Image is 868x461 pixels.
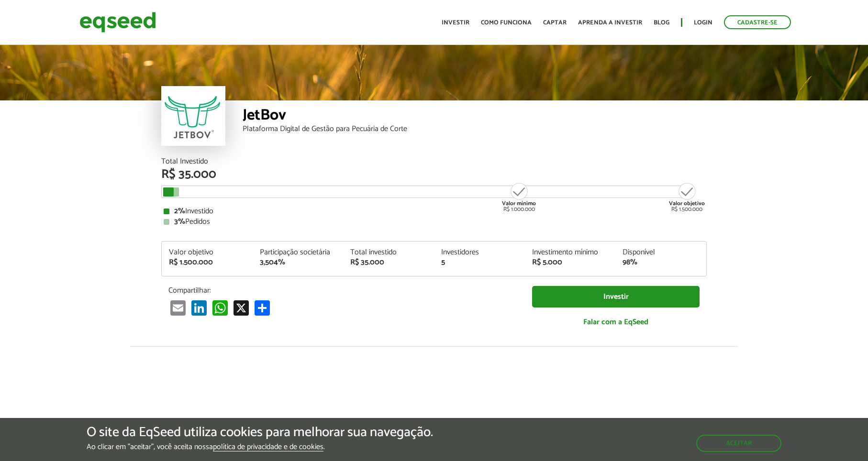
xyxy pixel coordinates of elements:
div: 98% [623,259,699,266]
div: Total investido [350,249,427,256]
p: Ao clicar em "aceitar", você aceita nossa . [87,442,433,451]
a: X [232,300,251,316]
strong: 3% [174,215,185,228]
button: Aceitar [696,435,781,452]
a: política de privacidade e de cookies [213,443,323,451]
a: Investir [532,286,700,307]
div: R$ 1.000.000 [501,182,537,212]
a: Como funciona [481,20,532,26]
a: Investir [442,20,469,26]
div: Investimento mínimo [532,249,609,256]
h5: O site da EqSeed utiliza cookies para melhorar sua navegação. [87,425,433,440]
div: Investidores [441,249,518,256]
div: Plataforma Digital de Gestão para Pecuária de Corte [243,125,707,133]
div: R$ 35.000 [350,259,427,266]
a: Falar com a EqSeed [532,312,700,332]
strong: Valor mínimo [502,199,536,208]
a: WhatsApp [211,300,230,316]
img: EqSeed [79,10,156,35]
div: 3,504% [260,259,336,266]
div: Investido [164,208,704,215]
a: Aprenda a investir [578,20,642,26]
div: Pedidos [164,218,704,226]
div: Valor objetivo [169,249,245,256]
a: Login [694,20,712,26]
a: Cadastre-se [724,15,791,29]
div: Participação societária [260,249,336,256]
div: R$ 5.000 [532,259,609,266]
p: Compartilhar: [168,286,518,295]
strong: Valor objetivo [669,199,705,208]
div: R$ 1.500.000 [669,182,705,212]
div: Total Investido [161,158,707,165]
div: R$ 35.000 [161,168,707,181]
strong: 2% [174,205,185,218]
a: Blog [654,20,669,26]
div: R$ 1.500.000 [169,259,245,266]
a: Captar [543,20,567,26]
a: LinkedIn [189,300,209,316]
div: 5 [441,259,518,266]
div: JetBov [243,108,707,125]
a: Email [168,300,188,316]
div: Disponível [623,249,699,256]
a: Share [253,300,272,316]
